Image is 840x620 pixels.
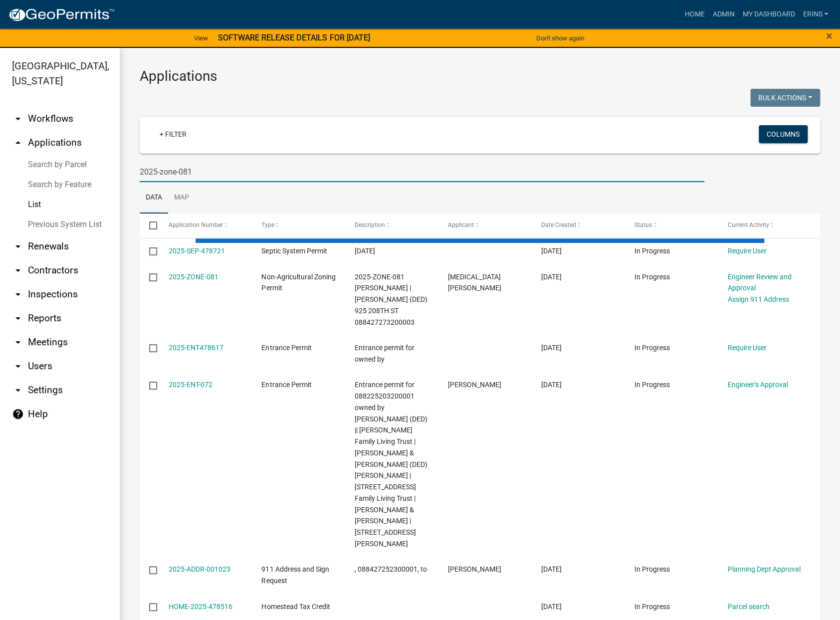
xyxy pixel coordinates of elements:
[190,30,212,46] a: View
[448,381,501,389] span: Clint Kaller
[727,344,766,352] a: Require User
[727,247,766,255] a: Require User
[727,603,769,611] a: Parcel search
[727,221,769,228] span: Current Activity
[252,213,345,237] datatable-header-cell: Type
[541,221,576,228] span: Date Created
[541,603,562,611] span: 09/15/2025
[634,603,670,611] span: In Progress
[355,273,427,326] span: 2025-ZONE-081 Rogers, Cole | Rogers, Greta (DED) 925 208TH ST 088427273200003
[750,89,820,107] button: Bulk Actions
[261,381,311,389] span: Entrance Permit
[738,5,799,24] a: My Dashboard
[169,273,218,281] a: 2025-ZONE-081
[12,408,24,420] i: help
[727,565,800,573] a: Planning Dept Approval
[448,221,474,228] span: Applicant
[140,213,159,237] datatable-header-cell: Select
[634,565,670,573] span: In Progress
[261,273,335,292] span: Non-Agricultural Zoning Permit
[355,565,427,573] span: , 088427252300001, to
[708,5,738,24] a: Admin
[12,264,24,276] i: arrow_drop_down
[634,273,670,281] span: In Progress
[12,240,24,252] i: arrow_drop_down
[727,381,788,389] a: Engineer's Approval
[261,344,311,352] span: Entrance Permit
[826,30,833,42] button: Close
[169,381,212,389] a: 2025-ENT-072
[169,344,223,352] a: 2025-ENT478617
[12,336,24,348] i: arrow_drop_down
[140,162,704,182] input: Search for applications
[261,221,274,228] span: Type
[261,247,327,255] span: Septic System Permit
[152,125,195,143] a: + Filter
[718,213,811,237] datatable-header-cell: Current Activity
[541,247,562,255] span: 09/15/2025
[759,125,808,143] button: Columns
[448,565,501,573] span: Ronna Obrien
[634,247,670,255] span: In Progress
[799,5,832,24] a: erins
[169,565,230,573] a: 2025-ADDR-001023
[634,221,652,228] span: Status
[541,565,562,573] span: 09/15/2025
[355,381,427,548] span: Entrance permit for 088225203200001 owned by Messerer, Carolyn A (DED) || Marlovits Family Living...
[12,113,24,125] i: arrow_drop_down
[355,344,415,363] span: Entrance permit for owned by
[140,182,168,214] a: Data
[532,30,588,46] button: Don't show again
[541,344,562,352] span: 09/15/2025
[438,213,532,237] datatable-header-cell: Applicant
[541,273,562,281] span: 09/15/2025
[168,182,195,214] a: Map
[169,247,225,255] a: 2025-SEP-478721
[345,213,438,237] datatable-header-cell: Description
[169,603,232,611] a: HOME-2025-478516
[159,213,252,237] datatable-header-cell: Application Number
[634,381,670,389] span: In Progress
[12,312,24,324] i: arrow_drop_down
[634,344,670,352] span: In Progress
[625,213,718,237] datatable-header-cell: Status
[169,221,223,228] span: Application Number
[448,273,501,292] span: Alli Rogers
[140,68,820,85] h3: Applications
[727,273,791,292] a: Engineer Review and Approval
[532,213,625,237] datatable-header-cell: Date Created
[355,247,375,255] span: 09/15/2025
[261,565,329,585] span: 911 Address and Sign Request
[541,381,562,389] span: 09/15/2025
[218,33,370,42] strong: SOFTWARE RELEASE DETAILS FOR [DATE]
[680,5,708,24] a: Home
[12,288,24,300] i: arrow_drop_down
[826,29,833,43] span: ×
[727,295,789,303] a: Assign 911 Address
[261,603,330,611] span: Homestead Tax Credit
[12,137,24,149] i: arrow_drop_up
[355,221,385,228] span: Description
[12,384,24,396] i: arrow_drop_down
[12,360,24,372] i: arrow_drop_down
